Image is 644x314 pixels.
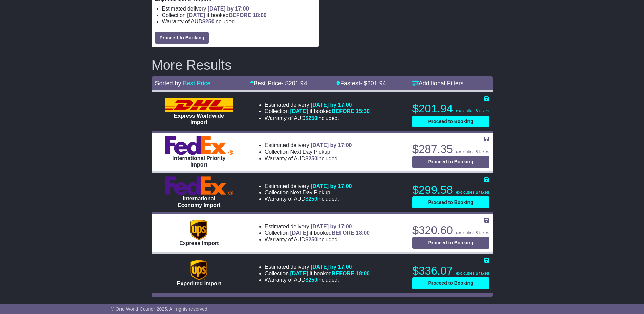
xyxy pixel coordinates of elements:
[190,220,207,240] img: UPS (new): Express Import
[290,108,308,114] span: [DATE]
[265,264,370,270] li: Estimated delivery
[155,32,209,44] button: Proceed to Booking
[456,149,489,154] span: exc duties & taxes
[356,271,370,276] span: 18:00
[412,102,489,116] p: $201.94
[172,155,225,168] span: International Priority Import
[332,230,354,236] span: BEFORE
[202,19,215,24] span: $
[360,80,386,87] span: - $
[289,80,307,87] span: 201.94
[265,142,352,149] li: Estimated delivery
[265,155,352,162] li: Warranty of AUD included.
[290,271,370,276] span: if booked
[208,6,249,12] span: [DATE] by 17:00
[332,271,354,276] span: BEFORE
[456,230,489,235] span: exc duties & taxes
[308,156,317,161] span: 250
[311,264,352,270] span: [DATE] by 17:00
[187,12,266,18] span: if booked
[308,237,317,242] span: 250
[356,108,370,114] span: 15:30
[205,19,215,24] span: 250
[187,12,205,18] span: [DATE]
[265,223,370,230] li: Estimated delivery
[155,80,181,87] span: Sorted by
[456,109,489,114] span: exc duties & taxes
[412,237,489,249] button: Proceed to Booking
[311,183,352,189] span: [DATE] by 17:00
[290,190,330,195] span: Next Day Pickup
[190,260,207,280] img: UPS (new): Expedited Import
[253,12,267,18] span: 18:00
[290,230,370,236] span: if booked
[308,196,317,202] span: 250
[290,230,308,236] span: [DATE]
[165,176,233,195] img: FedEx Express: International Economy Import
[290,271,308,276] span: [DATE]
[265,102,370,108] li: Estimated delivery
[456,190,489,195] span: exc duties & taxes
[290,149,330,155] span: Next Day Pickup
[177,281,221,286] span: Expedited Import
[305,196,317,202] span: $
[412,196,489,208] button: Proceed to Booking
[336,80,386,87] a: Fastest- $201.94
[229,12,252,18] span: BEFORE
[412,277,489,289] button: Proceed to Booking
[412,183,489,197] p: $299.58
[162,12,315,18] li: Collection
[165,136,233,155] img: FedEx Express: International Priority Import
[174,113,224,125] span: Express Worldwide Import
[183,80,211,87] a: Best Price
[250,80,307,87] a: Best Price- $201.94
[179,240,219,246] span: Express Import
[111,306,209,312] span: © One World Courier 2025. All rights reserved.
[162,5,315,12] li: Estimated delivery
[305,115,317,121] span: $
[281,80,307,87] span: - $
[356,230,370,236] span: 18:00
[265,230,370,236] li: Collection
[305,237,317,242] span: $
[412,224,489,237] p: $320.60
[412,80,464,87] a: Additional Filters
[152,57,493,72] h2: More Results
[456,271,489,276] span: exc duties & taxes
[412,264,489,278] p: $336.07
[311,102,352,108] span: [DATE] by 17:00
[308,115,317,121] span: 250
[162,18,315,25] li: Warranty of AUD included.
[412,156,489,168] button: Proceed to Booking
[305,277,317,283] span: $
[265,270,370,277] li: Collection
[165,98,233,112] img: DHL: Express Worldwide Import
[265,108,370,115] li: Collection
[265,115,370,121] li: Warranty of AUD included.
[412,142,489,156] p: $287.35
[367,80,386,87] span: 201.94
[412,116,489,127] button: Proceed to Booking
[311,224,352,229] span: [DATE] by 17:00
[308,277,317,283] span: 250
[265,189,352,196] li: Collection
[265,236,370,243] li: Warranty of AUD included.
[265,149,352,155] li: Collection
[265,183,352,189] li: Estimated delivery
[290,108,370,114] span: if booked
[265,196,352,202] li: Warranty of AUD included.
[305,156,317,161] span: $
[178,196,220,208] span: International Economy Import
[311,142,352,148] span: [DATE] by 17:00
[265,277,370,283] li: Warranty of AUD included.
[332,108,354,114] span: BEFORE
